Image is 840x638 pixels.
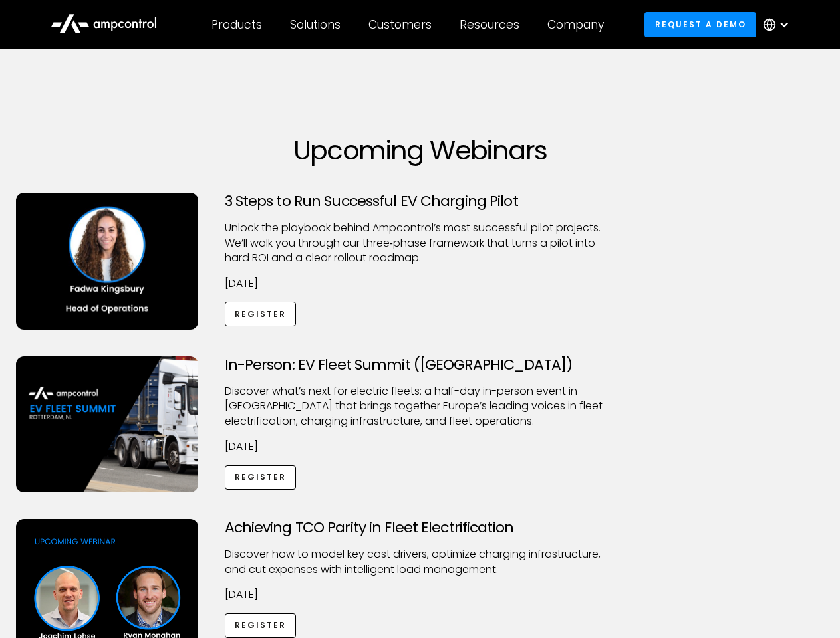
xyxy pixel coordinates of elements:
p: Unlock the playbook behind Ampcontrol’s most successful pilot projects. We’ll walk you through ou... [225,221,616,265]
h3: Achieving TCO Parity in Fleet Electrification [225,519,616,536]
p: ​Discover what’s next for electric fleets: a half-day in-person event in [GEOGRAPHIC_DATA] that b... [225,384,616,429]
p: [DATE] [225,439,616,454]
h3: In-Person: EV Fleet Summit ([GEOGRAPHIC_DATA]) [225,356,616,373]
p: [DATE] [225,587,616,602]
div: Resources [460,17,519,32]
a: Register [225,465,297,490]
div: Solutions [290,17,341,32]
div: Customers [368,17,432,32]
a: Request a demo [644,12,756,37]
div: Products [211,17,262,32]
div: Company [547,17,604,32]
p: Discover how to model key cost drivers, optimize charging infrastructure, and cut expenses with i... [225,547,616,577]
p: [DATE] [225,276,616,291]
a: Register [225,302,297,326]
h3: 3 Steps to Run Successful EV Charging Pilot [225,193,616,210]
a: Register [225,613,297,638]
h1: Upcoming Webinars [16,134,825,166]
